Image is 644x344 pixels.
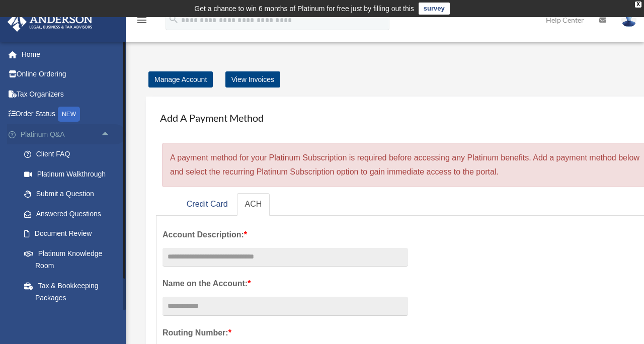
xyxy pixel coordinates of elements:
a: Online Ordering [7,64,126,84]
span: arrow_drop_up [101,124,121,145]
i: search [168,14,179,25]
a: survey [419,3,450,15]
div: Get a chance to win 6 months of Platinum for free just by filling out this [194,3,414,15]
div: close [635,2,641,8]
a: Land Trust & Deed Forum [14,308,126,340]
a: Platinum Walkthrough [14,164,126,184]
a: menu [136,18,148,26]
label: Account Description: [163,228,408,242]
img: User Pic [621,13,636,27]
div: NEW [58,107,80,122]
a: Platinum Knowledge Room [14,243,126,276]
a: Tax Organizers [7,84,126,104]
a: Answered Questions [14,204,126,224]
a: Tax & Bookkeeping Packages [14,276,126,308]
i: menu [136,14,148,26]
a: Document Review [14,224,126,244]
img: Anderson Advisors Platinum Portal [5,12,96,32]
a: Credit Card [179,193,236,216]
a: Platinum Q&Aarrow_drop_up [7,124,126,144]
label: Routing Number: [163,326,408,340]
a: Client FAQ [14,144,126,164]
label: Name on the Account: [163,277,408,291]
a: Home [7,44,126,64]
a: ACH [237,193,270,216]
a: Manage Account [148,71,213,88]
a: Order StatusNEW [7,104,126,125]
a: View Invoices [225,71,280,88]
a: Submit a Question [14,184,126,204]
